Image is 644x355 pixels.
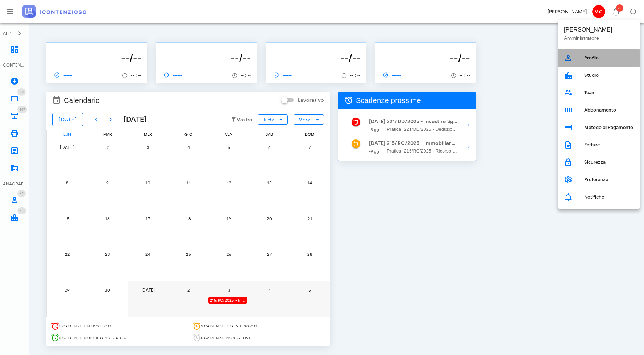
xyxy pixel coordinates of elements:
[222,251,236,257] span: 26
[60,140,74,154] button: [DATE]
[262,251,277,257] span: 27
[356,95,421,106] span: Scadenze prossime
[100,247,115,262] button: 23
[60,287,74,293] span: 29
[181,251,196,257] span: 25
[584,194,634,200] div: Notifiche
[584,90,634,96] div: Team
[262,283,277,297] button: 4
[262,211,277,226] button: 20
[222,180,236,185] span: 12
[303,211,317,226] button: 21
[262,176,277,190] button: 13
[60,251,74,257] span: 22
[262,180,277,185] span: 13
[141,145,155,150] span: 3
[616,4,623,12] span: Distintivo
[369,149,379,154] small: -9 gg
[59,145,75,150] span: [DATE]
[303,145,317,150] span: 7
[17,88,26,96] span: Distintivo
[141,176,155,190] button: 10
[100,216,115,221] span: 16
[100,287,115,293] span: 30
[350,73,361,78] span: -- : --
[162,70,186,80] a: ------
[52,113,83,126] button: [DATE]
[303,176,317,190] button: 14
[298,117,311,122] span: Mese
[607,3,624,20] button: Distintivo
[162,72,183,78] span: ------
[298,97,324,104] label: Lavorativo
[60,247,74,262] button: 22
[461,139,476,154] button: Mostra dettagli
[58,117,77,123] span: [DATE]
[303,180,317,185] span: 14
[60,283,74,297] button: 29
[181,247,196,262] button: 25
[381,45,470,51] p: --------------
[584,142,634,148] div: Fatture
[262,247,277,262] button: 27
[3,62,26,68] div: CONTENZIOSO
[222,287,236,293] span: 3
[222,247,236,262] button: 26
[17,190,26,197] span: Distintivo
[181,211,196,226] button: 18
[60,180,74,185] span: 8
[52,45,141,51] p: --------------
[141,283,155,297] button: [DATE]
[584,72,634,78] div: Studio
[369,140,386,146] strong: [DATE]
[222,140,236,154] button: 5
[20,107,25,112] span: 147
[584,55,634,61] div: Profilo
[249,130,290,138] div: sab
[592,5,605,18] span: MC
[271,51,361,65] h3: --/--
[262,140,277,154] button: 6
[303,287,317,293] span: 5
[236,117,252,123] small: Mostra
[100,283,115,297] button: 30
[387,126,458,133] span: Pratica: 221/DD/2025 - Deduzioni Difensive contro Direzione Regionale del Lazio Ufficio Grandi Co...
[17,207,26,214] span: Distintivo
[460,73,470,78] span: -- : --
[262,216,277,221] span: 20
[162,45,251,51] p: --------------
[381,51,470,65] h3: --/--
[584,177,634,183] div: Preferenze
[289,130,330,138] div: dom
[3,181,26,187] div: ANAGRAFICA
[381,70,405,80] a: ------
[22,5,86,18] img: logo-text-2x.png
[303,251,317,257] span: 28
[52,72,73,78] span: ------
[241,73,251,78] span: -- : --
[387,139,458,147] strong: 215/RC/2025 - Immobiliare Veledil Prima S.r.l. in liquidazione - Presentarsi in Udienza
[87,130,128,138] div: mar
[584,125,634,130] div: Metodo di Pagamento
[20,209,24,213] span: 50
[369,127,379,132] small: -3 gg
[201,335,252,340] span: Scadenze non attive
[222,211,236,226] button: 19
[181,216,196,221] span: 18
[564,25,634,35] div: [PERSON_NAME]
[140,287,156,293] span: [DATE]
[141,251,155,257] span: 24
[222,283,236,297] button: 3
[100,176,115,190] button: 9
[262,287,277,293] span: 4
[17,106,27,113] span: Distintivo
[271,70,295,80] a: ------
[141,247,155,262] button: 24
[181,180,196,185] span: 11
[461,118,476,132] button: Mostra dettagli
[118,114,147,125] div: [DATE]
[584,107,634,113] div: Abbonamento
[303,283,317,297] button: 5
[263,117,275,122] span: Tutto
[60,211,74,226] button: 15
